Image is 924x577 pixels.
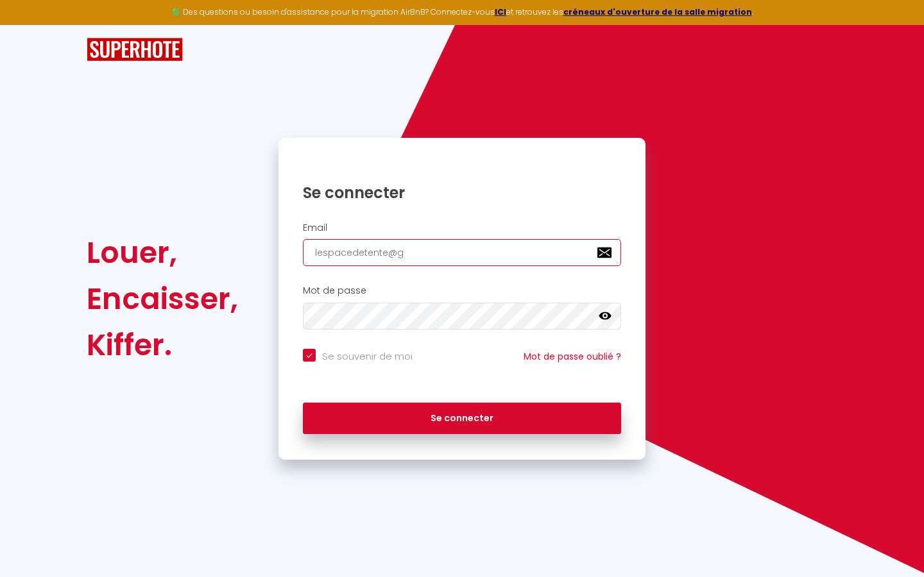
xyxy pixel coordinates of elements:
[87,38,183,62] img: SuperHote logo
[87,230,238,276] div: Louer,
[303,403,621,435] button: Se connecter
[563,6,752,17] a: créneaux d'ouverture de la salle migration
[10,5,49,44] button: Ouvrir le widget de chat LiveChat
[303,285,621,296] h2: Mot de passe
[303,222,621,233] h2: Email
[303,239,621,266] input: Ton Email
[87,322,238,368] div: Kiffer.
[495,6,506,17] a: ICI
[87,276,238,322] div: Encaisser,
[303,183,621,203] h1: Se connecter
[524,350,621,363] a: Mot de passe oublié ?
